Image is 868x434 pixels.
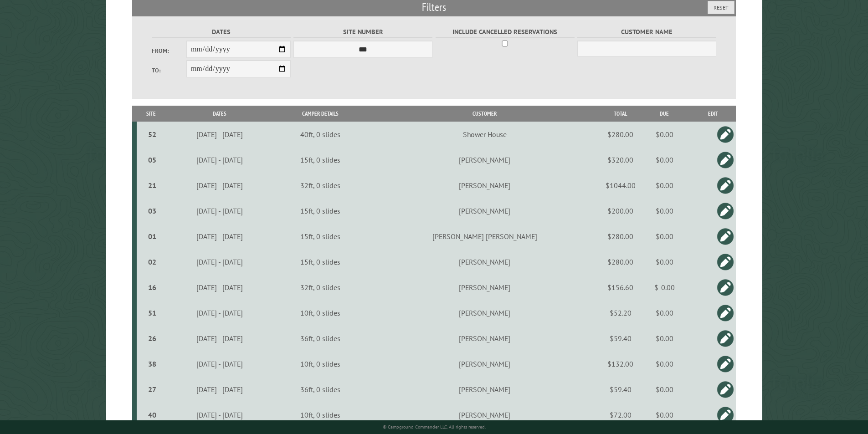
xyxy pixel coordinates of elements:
td: 36ft, 0 slides [273,377,367,402]
td: $72.00 [602,402,639,428]
div: [DATE] - [DATE] [167,283,272,292]
th: Customer [367,106,602,122]
div: [DATE] - [DATE] [167,410,272,419]
td: $280.00 [602,122,639,147]
th: Edit [690,106,736,122]
td: $52.20 [602,300,639,326]
td: [PERSON_NAME] [367,198,602,224]
td: 15ft, 0 slides [273,147,367,173]
td: 36ft, 0 slides [273,326,367,351]
td: $59.40 [602,377,639,402]
td: $-0.00 [639,275,690,300]
td: Shower House [367,122,602,147]
div: [DATE] - [DATE] [167,359,272,368]
td: $0.00 [639,300,690,326]
th: Dates [165,106,273,122]
td: $0.00 [639,351,690,377]
div: [DATE] - [DATE] [167,155,272,164]
td: $0.00 [639,224,690,249]
div: 38 [140,359,164,368]
td: $200.00 [602,198,639,224]
div: [DATE] - [DATE] [167,385,272,394]
td: $280.00 [602,249,639,275]
td: [PERSON_NAME] [367,147,602,173]
label: Dates [152,27,291,37]
td: $0.00 [639,402,690,428]
div: 03 [140,206,164,215]
td: $320.00 [602,147,639,173]
div: [DATE] - [DATE] [167,334,272,343]
div: 02 [140,257,164,266]
div: [DATE] - [DATE] [167,308,272,317]
td: $0.00 [639,198,690,224]
div: 26 [140,334,164,343]
td: [PERSON_NAME] [367,173,602,198]
div: 01 [140,232,164,241]
td: $0.00 [639,173,690,198]
td: [PERSON_NAME] [367,326,602,351]
div: 05 [140,155,164,164]
td: 10ft, 0 slides [273,402,367,428]
td: 40ft, 0 slides [273,122,367,147]
td: $0.00 [639,377,690,402]
td: [PERSON_NAME] [367,275,602,300]
td: $0.00 [639,249,690,275]
td: 10ft, 0 slides [273,351,367,377]
div: 27 [140,385,164,394]
div: [DATE] - [DATE] [167,181,272,190]
div: 40 [140,410,164,419]
td: [PERSON_NAME] [367,351,602,377]
th: Camper Details [273,106,367,122]
div: [DATE] - [DATE] [167,130,272,139]
div: [DATE] - [DATE] [167,257,272,266]
td: 10ft, 0 slides [273,300,367,326]
label: Include Cancelled Reservations [436,27,575,37]
label: To: [152,66,186,75]
th: Due [639,106,690,122]
td: [PERSON_NAME] [367,249,602,275]
label: Site Number [293,27,432,37]
td: 15ft, 0 slides [273,224,367,249]
div: 51 [140,308,164,317]
td: $280.00 [602,224,639,249]
th: Total [602,106,639,122]
td: [PERSON_NAME] [367,377,602,402]
small: © Campground Commander LLC. All rights reserved. [383,424,486,430]
button: Reset [708,1,734,14]
td: $0.00 [639,326,690,351]
td: $59.40 [602,326,639,351]
th: Site [137,106,166,122]
div: 16 [140,283,164,292]
div: [DATE] - [DATE] [167,232,272,241]
td: $0.00 [639,122,690,147]
td: 32ft, 0 slides [273,275,367,300]
div: [DATE] - [DATE] [167,206,272,215]
td: $1044.00 [602,173,639,198]
label: From: [152,46,186,55]
td: 15ft, 0 slides [273,249,367,275]
td: 32ft, 0 slides [273,173,367,198]
td: [PERSON_NAME] [367,300,602,326]
td: [PERSON_NAME] [PERSON_NAME] [367,224,602,249]
td: [PERSON_NAME] [367,402,602,428]
label: Customer Name [577,27,716,37]
td: $156.60 [602,275,639,300]
td: $132.00 [602,351,639,377]
div: 52 [140,130,164,139]
td: 15ft, 0 slides [273,198,367,224]
div: 21 [140,181,164,190]
td: $0.00 [639,147,690,173]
